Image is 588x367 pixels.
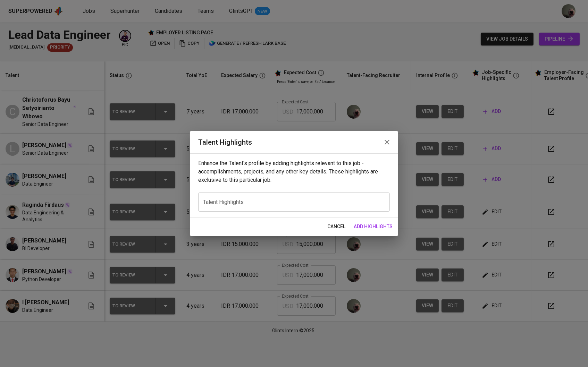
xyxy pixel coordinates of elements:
p: Enhance the Talent's profile by adding highlights relevant to this job - accomplishments, project... [198,159,390,184]
button: cancel [325,220,348,233]
span: add highlights [354,222,393,231]
span: cancel [327,222,345,231]
h2: Talent Highlights [198,137,390,148]
button: add highlights [351,220,395,233]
